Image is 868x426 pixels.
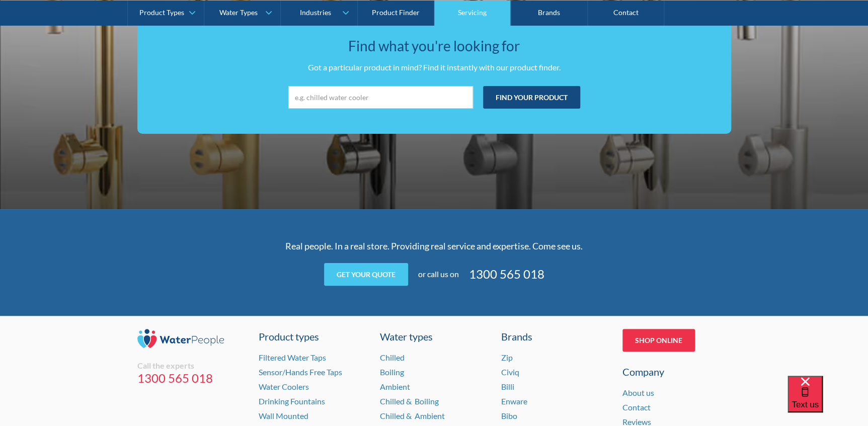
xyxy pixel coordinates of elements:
[324,263,408,286] a: Get your quote
[501,382,514,391] a: Billi
[137,371,246,386] a: 1300 565 018
[469,265,544,283] a: 1300 565 018
[259,353,326,362] a: Filtered Water Taps
[501,396,527,406] a: Enware
[501,329,610,344] div: Brands
[157,61,711,73] p: Got a particular product in mind? Find it instantly with our product finder.
[380,382,410,391] a: Ambient
[380,329,489,344] a: Water types
[622,388,654,397] a: About us
[157,35,711,56] h3: Find what you're looking for
[259,329,367,344] a: Product types
[501,367,519,377] a: Civiq
[380,411,445,420] a: Chilled & Ambient
[483,86,580,109] input: Find your product
[219,8,258,17] div: Water Types
[418,268,459,280] div: or call us on
[259,382,309,391] a: Water Coolers
[622,402,651,412] a: Contact
[380,396,439,406] a: Chilled & Boiling
[501,353,513,362] a: Zip
[622,329,695,352] a: Shop Online
[622,364,731,379] div: Company
[288,86,473,109] input: e.g. chilled water cooler
[380,353,405,362] a: Chilled
[259,411,308,420] a: Wall Mounted
[299,8,331,17] div: Industries
[137,361,246,371] div: Call the experts
[259,367,342,377] a: Sensor/Hands Free Taps
[259,396,325,406] a: Drinking Fountains
[139,8,184,17] div: Product Types
[238,239,630,253] p: Real people. In a real store. Providing real service and expertise. Come see us.
[501,411,517,420] a: Bibo
[380,367,404,377] a: Boiling
[787,376,868,426] iframe: podium webchat widget bubble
